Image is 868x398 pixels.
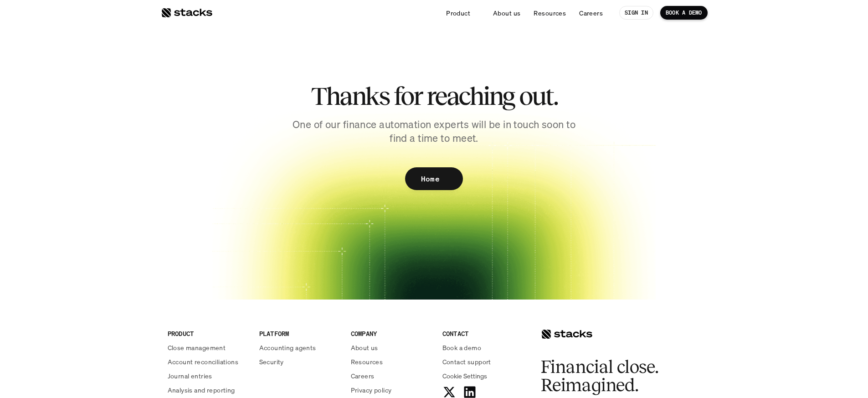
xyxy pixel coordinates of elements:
p: Analysis and reporting [168,385,235,395]
p: Journal entries [168,371,212,381]
a: Careers [574,5,608,21]
p: Resources [534,8,566,18]
p: About us [351,343,378,352]
a: Accounting agents [259,343,340,352]
p: PRODUCT [168,329,248,338]
p: Account reconciliations [168,357,239,367]
p: One of our finance automation experts will be in touch soon to find a time to meet. [286,118,582,146]
a: SIGN IN [619,6,653,20]
p: BOOK A DEMO [666,10,702,16]
a: Contact support [442,357,523,367]
p: Resources [351,357,383,367]
p: Accounting agents [259,343,316,352]
a: Resources [528,5,571,21]
a: Journal entries [168,371,248,381]
a: Home [405,167,463,190]
p: PLATFORM [259,329,340,338]
h2: Thanks for reaching out. [309,82,560,110]
p: Product [446,8,470,18]
p: About us [493,8,520,18]
a: Book a demo [442,343,523,352]
a: Account reconciliations [168,357,248,367]
p: Privacy policy [351,385,392,395]
a: Security [259,357,340,367]
p: Close management [168,343,226,352]
a: Resources [351,357,431,367]
a: About us [351,343,431,352]
button: Cookie Trigger [442,371,487,381]
a: Careers [351,371,431,381]
p: Home [421,172,440,186]
p: Book a demo [442,343,482,352]
p: Contact support [442,357,491,367]
p: Careers [351,371,375,381]
a: Analysis and reporting [168,385,248,395]
p: Security [259,357,284,367]
a: Close management [168,343,248,352]
p: COMPANY [351,329,431,338]
p: SIGN IN [625,10,648,16]
a: About us [488,5,526,21]
p: CONTACT [442,329,523,338]
a: BOOK A DEMO [660,6,708,20]
a: Privacy policy [351,385,431,395]
span: Cookie Settings [442,371,487,381]
p: Careers [579,8,603,18]
h2: Financial close. Reimagined. [541,358,678,394]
